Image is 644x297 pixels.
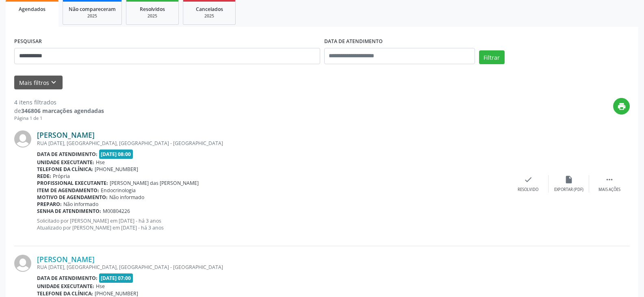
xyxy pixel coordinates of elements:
[21,107,104,115] strong: 346806 marcações agendadas
[37,187,99,194] b: Item de agendamento:
[19,6,46,13] span: Agendados
[37,159,94,166] b: Unidade executante:
[109,194,144,201] span: Não informado
[101,187,136,194] span: Endocrinologia
[96,159,105,166] span: Hse
[37,283,94,290] b: Unidade executante:
[37,208,101,215] b: Senha de atendimento:
[140,6,165,13] span: Resolvidos
[14,115,104,122] div: Página 1 de 1
[99,150,133,159] span: [DATE] 08:00
[37,290,93,297] b: Telefone da clínica:
[518,187,538,193] div: Resolvido
[37,255,95,264] a: [PERSON_NAME]
[103,208,130,215] span: M00804226
[617,102,626,111] i: print
[37,180,108,186] b: Profissional executante:
[324,35,383,48] label: DATA DE ATENDIMENTO
[189,13,230,19] div: 2025
[95,166,138,173] span: [PHONE_NUMBER]
[37,130,95,139] a: [PERSON_NAME]
[69,13,116,19] div: 2025
[605,175,614,184] i: 
[53,173,70,180] span: Própria
[554,187,583,193] div: Exportar (PDF)
[14,98,104,106] div: 4 itens filtrados
[37,264,508,271] div: RUA [DATE], [GEOGRAPHIC_DATA], [GEOGRAPHIC_DATA] - [GEOGRAPHIC_DATA]
[37,140,508,147] div: RUA [DATE], [GEOGRAPHIC_DATA], [GEOGRAPHIC_DATA] - [GEOGRAPHIC_DATA]
[479,50,505,64] button: Filtrar
[96,283,105,290] span: Hse
[37,275,98,282] b: Data de atendimento:
[14,106,104,115] div: de
[99,273,133,283] span: [DATE] 07:00
[564,175,573,184] i: insert_drive_file
[598,187,620,193] div: Mais ações
[63,201,98,208] span: Não informado
[132,13,173,19] div: 2025
[14,35,42,48] label: PESQUISAR
[14,76,63,90] button: Mais filtroskeyboard_arrow_down
[613,98,630,115] button: print
[14,130,31,147] img: img
[37,217,508,231] p: Solicitado por [PERSON_NAME] em [DATE] - há 3 anos Atualizado por [PERSON_NAME] em [DATE] - há 3 ...
[49,78,58,87] i: keyboard_arrow_down
[14,255,31,272] img: img
[95,290,138,297] span: [PHONE_NUMBER]
[110,180,199,186] span: [PERSON_NAME] das [PERSON_NAME]
[37,201,62,208] b: Preparo:
[196,6,223,13] span: Cancelados
[69,6,116,13] span: Não compareceram
[37,166,93,173] b: Telefone da clínica:
[37,194,108,201] b: Motivo de agendamento:
[37,173,51,180] b: Rede:
[37,151,98,158] b: Data de atendimento:
[524,175,533,184] i: check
